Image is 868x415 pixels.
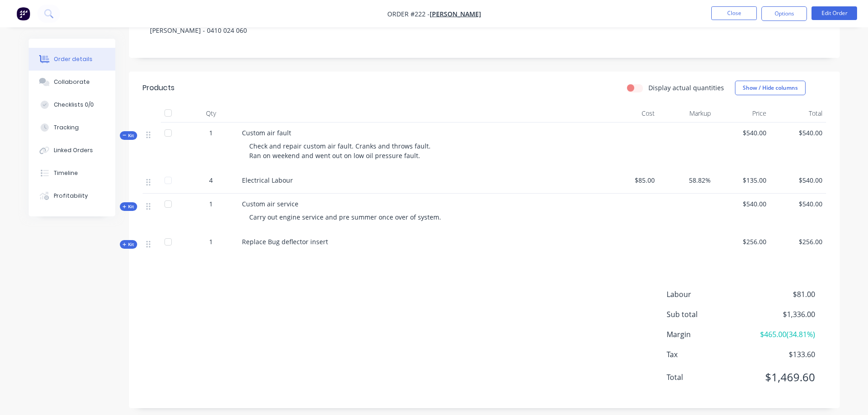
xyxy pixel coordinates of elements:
span: Custom air service [242,200,298,208]
button: Collaborate [29,71,115,93]
div: Qty [184,104,238,123]
span: Order #222 - [387,10,430,18]
span: Tax [667,349,748,360]
span: $540.00 [718,199,767,209]
span: 58.82% [662,175,711,185]
span: $540.00 [718,128,767,138]
div: Kit [120,131,137,140]
div: Total [770,104,826,123]
span: Kit [123,132,134,139]
span: Labour [667,289,748,300]
span: $1,336.00 [747,309,815,320]
button: Linked Orders [29,139,115,162]
button: Profitability [29,184,115,207]
div: Markup [658,104,714,123]
div: Kit [120,202,137,211]
span: $540.00 [774,128,822,138]
span: Custom air fault [242,128,291,137]
span: Kit [123,203,134,210]
div: Profitability [54,192,88,200]
button: Edit Order [812,6,857,20]
span: 1 [209,128,213,138]
span: $85.00 [606,175,655,185]
img: Factory [16,7,30,20]
span: $256.00 [718,237,767,246]
span: Total [667,372,748,383]
div: Kit [120,240,137,249]
div: Products [143,82,175,93]
span: Carry out engine service and pre summer once over of system. [249,213,441,221]
span: 1 [209,237,213,246]
span: $540.00 [774,199,822,209]
span: $465.00 ( 34.81 %) [747,329,815,340]
button: Timeline [29,162,115,184]
a: [PERSON_NAME] [430,10,481,18]
span: 4 [209,175,213,185]
span: $540.00 [774,175,822,185]
div: Price [714,104,770,123]
div: Linked Orders [54,146,93,154]
span: $81.00 [747,289,815,300]
span: $133.60 [747,349,815,360]
div: Collaborate [54,78,90,86]
button: Tracking [29,116,115,139]
span: Check and repair custom air fault. Cranks and throws fault. Ran on weekend and went out on low oi... [249,142,432,160]
span: Electrical Labour [242,176,293,184]
div: Cost [603,104,659,123]
span: 1 [209,199,213,209]
button: Options [761,6,807,21]
div: Tracking [54,123,79,132]
div: Order details [54,55,92,63]
span: $1,469.60 [747,369,815,385]
button: Checklists 0/0 [29,93,115,116]
label: Display actual quantities [648,83,724,92]
button: Close [711,6,757,20]
span: Margin [667,329,748,340]
button: Show / Hide columns [735,81,806,95]
span: Sub total [667,309,748,320]
span: Kit [123,241,134,248]
div: Checklists 0/0 [54,101,94,109]
span: Replace Bug deflector insert [242,237,328,246]
button: Order details [29,48,115,71]
div: Timeline [54,169,78,177]
span: $135.00 [718,175,767,185]
span: $256.00 [774,237,822,246]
